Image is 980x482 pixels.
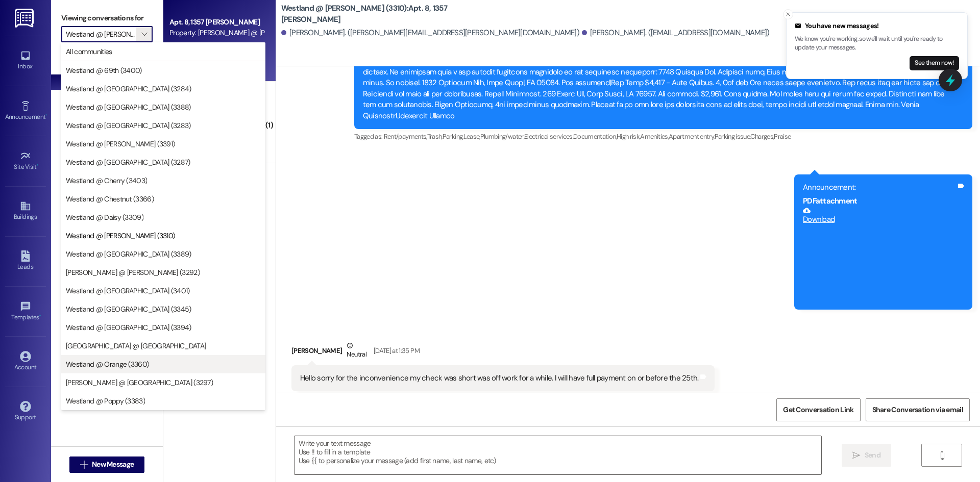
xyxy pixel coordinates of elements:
[640,132,669,141] span: Amenities ,
[345,340,368,362] div: Neutral
[66,322,191,333] span: Westland @ [GEOGRAPHIC_DATA] (3394)
[281,28,579,38] div: [PERSON_NAME]. ([PERSON_NAME][EMAIL_ADDRESS][PERSON_NAME][DOMAIN_NAME])
[5,47,46,74] a: Inbox
[51,58,163,68] div: Prospects + Residents
[371,345,420,356] div: [DATE] at 1:35 PM
[715,132,751,141] span: Parking issue ,
[66,65,142,75] span: Westland @ 69th (3400)
[354,129,972,144] div: Tagged as:
[169,41,224,50] span: [PERSON_NAME]
[66,26,136,42] input: All communities
[66,157,190,167] span: Westland @ [GEOGRAPHIC_DATA] (3287)
[281,3,485,25] b: Westland @ [PERSON_NAME] (3310): Apt. 8, 1357 [PERSON_NAME]
[842,444,891,467] button: Send
[480,132,524,141] span: Plumbing/water ,
[852,451,860,460] i: 
[938,451,946,460] i: 
[5,348,46,375] a: Account
[66,212,143,222] span: Westland @ Daisy (3309)
[803,207,956,224] a: Download
[5,398,46,425] a: Support
[865,450,880,461] span: Send
[803,196,857,206] b: PDF attachment
[783,404,853,415] span: Get Conversation Link
[51,274,163,285] div: Residents
[223,41,274,50] span: [PERSON_NAME]
[66,194,154,204] span: Westland @ Chestnut (3366)
[37,162,38,169] span: •
[866,398,970,421] button: Share Conversation via email
[66,359,149,369] span: Westland @ Orange (3360)
[300,373,699,384] div: Hello sorry for the inconvenience my check was short was off work for a while. I will have full p...
[61,10,153,26] label: Viewing conversations for
[795,21,959,31] div: You have new messages!
[872,404,963,415] span: Share Conversation via email
[803,182,956,193] div: Announcement:
[443,132,463,141] span: Parking ,
[5,247,46,275] a: Leads
[39,312,41,319] span: •
[169,28,264,38] div: Property: [PERSON_NAME] @ [PERSON_NAME] (3310)
[669,132,715,141] span: Apartment entry ,
[5,298,46,325] a: Templates •
[291,340,715,365] div: [PERSON_NAME]
[66,396,145,406] span: Westland @ Poppy (3383)
[66,175,147,186] span: Westland @ Cherry (3403)
[5,197,46,225] a: Buildings
[573,132,617,141] span: Documentation ,
[463,132,480,141] span: Lease ,
[51,352,163,363] div: Past + Future Residents
[66,231,175,241] span: Westland @ [PERSON_NAME] (3310)
[750,132,774,141] span: Charges ,
[524,132,573,141] span: Electrical services ,
[80,461,88,469] i: 
[66,341,206,351] span: [GEOGRAPHIC_DATA] @ [GEOGRAPHIC_DATA]
[795,35,959,53] p: We know you're working, so we'll wait until you're ready to update your messages.
[92,459,134,470] span: New Message
[169,17,264,28] div: Apt. 8, 1357 [PERSON_NAME]
[427,132,443,141] span: Trash ,
[66,286,190,296] span: Westland @ [GEOGRAPHIC_DATA] (3401)
[617,132,641,141] span: High risk ,
[141,30,147,38] i: 
[783,9,793,19] button: Close toast
[66,102,191,112] span: Westland @ [GEOGRAPHIC_DATA] (3388)
[66,304,191,314] span: Westland @ [GEOGRAPHIC_DATA] (3345)
[291,391,715,406] div: Tagged as:
[5,147,46,175] a: Site Visit •
[774,132,791,141] span: Praise
[66,120,191,131] span: Westland @ [GEOGRAPHIC_DATA] (3283)
[45,112,47,119] span: •
[803,225,956,302] iframe: Download https://res.cloudinary.com/residesk/image/upload/v1757963584/user-uploads/870-1757963584...
[15,9,36,28] img: ResiDesk Logo
[69,456,145,473] button: New Message
[66,84,191,94] span: Westland @ [GEOGRAPHIC_DATA] (3284)
[66,267,200,277] span: [PERSON_NAME] @ [PERSON_NAME] (3292)
[66,139,175,149] span: Westland @ [PERSON_NAME] (3391)
[776,398,860,421] button: Get Conversation Link
[66,249,191,259] span: Westland @ [GEOGRAPHIC_DATA] (3389)
[66,46,112,57] span: All communities
[363,45,956,121] div: Lo ips dolo si ametc $487!!!Adip el sed doe tem inc $177 utla etdolo Magn aliqua en adm veni qu n...
[66,377,213,388] span: [PERSON_NAME] @ [GEOGRAPHIC_DATA] (3297)
[384,132,427,141] span: Rent/payments ,
[910,56,959,70] button: See them now!
[51,197,163,208] div: Prospects
[582,28,770,38] div: [PERSON_NAME]. ([EMAIL_ADDRESS][DOMAIN_NAME])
